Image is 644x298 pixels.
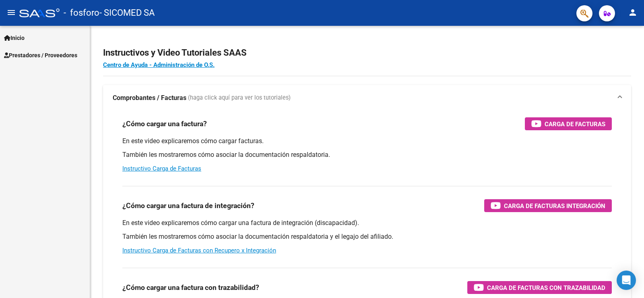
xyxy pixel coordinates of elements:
[122,282,259,293] h3: ¿Cómo cargar una factura con trazabilidad?
[122,165,201,172] a: Instructivo Carga de Facturas
[122,247,276,254] a: Instructivo Carga de Facturas con Recupero x Integración
[103,85,631,111] mat-expansion-panel-header: Comprobantes / Facturas (haga click aquí para ver los tutoriales)
[122,150,612,159] p: También les mostraremos cómo asociar la documentación respaldatoria.
[484,199,612,212] button: Carga de Facturas Integración
[103,61,215,69] a: Centro de Ayuda - Administración de O.S.
[113,94,186,102] strong: Comprobantes / Facturas
[99,4,155,22] span: - SICOMED SA
[103,45,631,60] h2: Instructivos y Video Tutoriales SAAS
[525,117,612,130] button: Carga de Facturas
[545,119,605,129] span: Carga de Facturas
[122,137,612,146] p: En este video explicaremos cómo cargar facturas.
[4,33,25,42] span: Inicio
[467,281,612,294] button: Carga de Facturas con Trazabilidad
[6,8,16,17] mat-icon: menu
[487,283,605,293] span: Carga de Facturas con Trazabilidad
[504,201,605,211] span: Carga de Facturas Integración
[122,200,254,211] h3: ¿Cómo cargar una factura de integración?
[4,51,77,60] span: Prestadores / Proveedores
[628,8,638,17] mat-icon: person
[617,271,636,290] div: Open Intercom Messenger
[64,4,99,22] span: - fosforo
[122,219,612,227] p: En este video explicaremos cómo cargar una factura de integración (discapacidad).
[122,232,612,241] p: También les mostraremos cómo asociar la documentación respaldatoria y el legajo del afiliado.
[188,94,291,102] span: (haga click aquí para ver los tutoriales)
[122,118,207,129] h3: ¿Cómo cargar una factura?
